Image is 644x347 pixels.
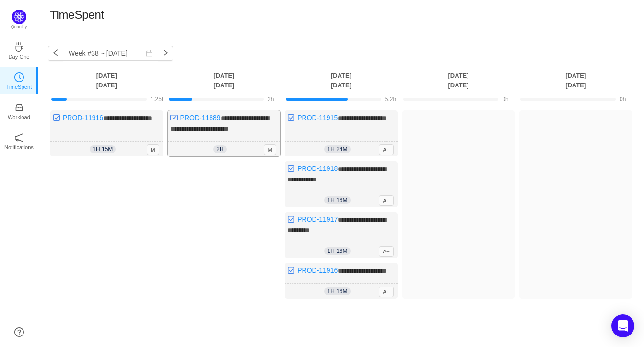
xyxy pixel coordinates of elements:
a: PROD-11915 [297,114,338,121]
p: Workload [8,113,30,121]
i: icon: calendar [146,50,152,57]
a: PROD-11916 [297,266,338,274]
input: Select a week [63,46,158,61]
div: Open Intercom Messenger [611,314,634,337]
img: 10300 [170,114,178,121]
span: A+ [379,195,394,206]
a: PROD-11918 [297,165,338,172]
a: icon: inboxWorkload [14,106,24,115]
a: icon: question-circle [14,327,24,337]
th: [DATE] [DATE] [517,71,634,90]
span: A+ [379,287,394,297]
p: TimeSpent [6,83,32,91]
th: [DATE] [DATE] [48,71,165,90]
a: PROD-11916 [63,114,103,121]
span: 1h 15m [90,145,116,153]
span: A+ [379,144,394,155]
a: icon: notificationNotifications [14,136,24,145]
th: [DATE] [DATE] [400,71,517,90]
a: PROD-11889 [180,114,221,121]
span: 0h [620,96,626,103]
span: 2h [268,96,274,103]
i: icon: coffee [14,42,24,52]
th: [DATE] [DATE] [282,71,400,90]
img: 10318 [53,114,60,121]
span: A+ [379,246,394,257]
i: icon: notification [14,133,24,143]
span: 1h 16m [324,287,350,295]
span: 0h [502,96,508,103]
th: [DATE] [DATE] [165,71,283,90]
a: icon: clock-circleTimeSpent [14,75,24,85]
i: icon: inbox [14,103,24,112]
img: Quantify [12,10,26,24]
button: icon: right [158,46,173,61]
p: Day One [8,52,29,61]
a: PROD-11917 [297,215,338,223]
span: 1h 16m [324,247,350,255]
button: icon: left [48,46,63,61]
span: 1h 24m [324,145,350,153]
span: 1.25h [151,96,165,103]
img: 10318 [287,165,295,172]
p: Notifications [4,143,34,152]
img: 10318 [287,266,295,274]
a: icon: coffeeDay One [14,45,24,55]
img: 10318 [287,114,295,121]
span: 1h 16m [324,196,350,204]
span: 2h [213,145,226,153]
span: 5.2h [385,96,396,103]
span: M [264,144,276,155]
img: 10318 [287,215,295,223]
p: Quantify [11,24,27,31]
h1: TimeSpent [50,8,104,22]
span: M [147,144,159,155]
i: icon: clock-circle [14,72,24,82]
